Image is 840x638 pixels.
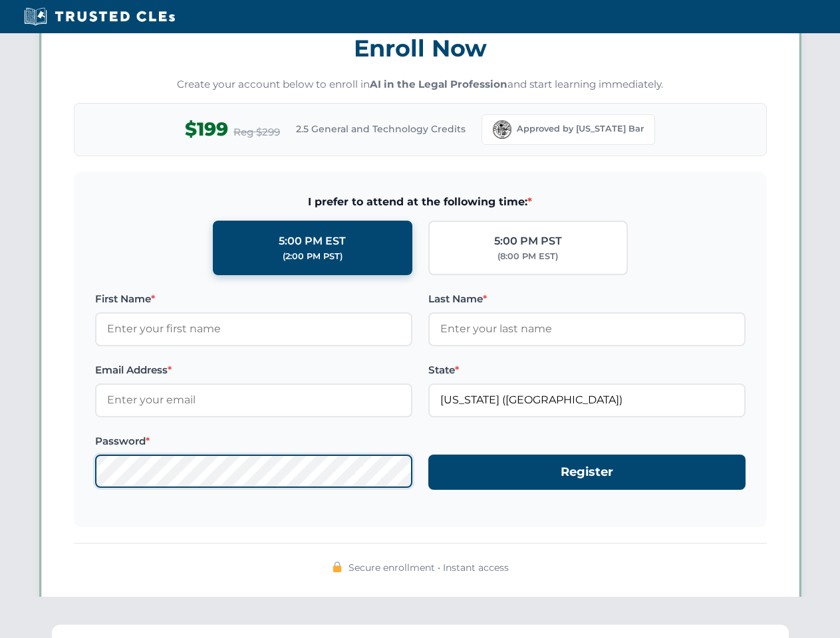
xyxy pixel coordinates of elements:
[95,433,412,449] label: Password
[74,27,767,69] h3: Enroll Now
[74,77,767,92] p: Create your account below to enroll in and start learning immediately.
[95,193,746,211] span: I prefer to attend at the following time:
[428,383,746,417] input: Florida (FL)
[95,291,412,307] label: First Name
[95,362,412,378] label: Email Address
[493,120,511,139] img: Florida Bar
[95,312,412,346] input: Enter your first name
[296,122,466,136] span: 2.5 General and Technology Credits
[428,455,746,490] button: Register
[370,78,507,90] strong: AI in the Legal Profession
[494,233,562,250] div: 5:00 PM PST
[428,291,746,307] label: Last Name
[283,250,343,263] div: (2:00 PM PST)
[517,122,644,136] span: Approved by [US_STATE] Bar
[497,250,558,263] div: (8:00 PM EST)
[233,124,280,140] span: Reg $299
[332,562,343,572] img: 🔒
[95,383,412,417] input: Enter your email
[279,233,346,250] div: 5:00 PM EST
[428,312,746,346] input: Enter your last name
[20,7,179,27] img: Trusted CLEs
[349,560,509,575] span: Secure enrollment • Instant access
[185,114,228,144] span: $199
[428,362,746,378] label: State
